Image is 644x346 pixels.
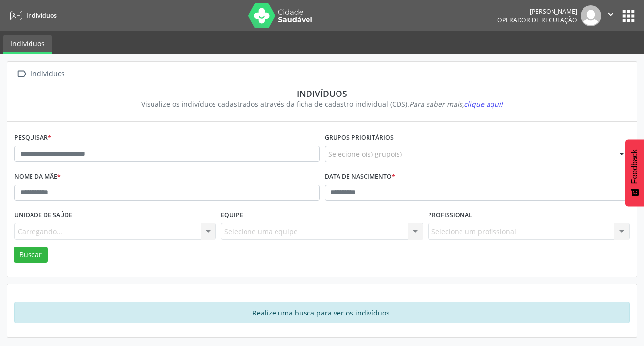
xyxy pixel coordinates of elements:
label: Unidade de saúde [14,208,72,223]
div: [PERSON_NAME] [497,7,577,16]
button: Feedback - Mostrar pesquisa [625,139,644,206]
i: Para saber mais, [409,99,503,109]
button: Buscar [14,247,48,263]
label: Profissional [428,208,472,223]
a: Indivíduos [7,7,57,24]
div: Realize uma busca para ver os indivíduos. [14,302,630,323]
span: Indivíduos [26,11,57,20]
a: Indivíduos [3,35,52,54]
button:  [601,5,620,26]
span: Operador de regulação [497,16,577,24]
button: apps [620,7,637,25]
label: Equipe [221,208,243,223]
i:  [605,9,616,20]
label: Pesquisar [14,130,51,146]
span: Selecione o(s) grupo(s) [328,149,402,159]
label: Grupos prioritários [325,130,394,146]
span: clique aqui! [464,99,503,109]
div: Indivíduos [29,67,66,81]
div: Indivíduos [21,88,623,99]
label: Nome da mãe [14,169,61,185]
label: Data de nascimento [325,169,395,185]
a:  Indivíduos [14,67,66,81]
i:  [14,67,29,81]
div: Visualize os indivíduos cadastrados através da ficha de cadastro individual (CDS). [21,99,623,109]
span: Feedback [630,149,639,184]
img: img [581,5,601,26]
